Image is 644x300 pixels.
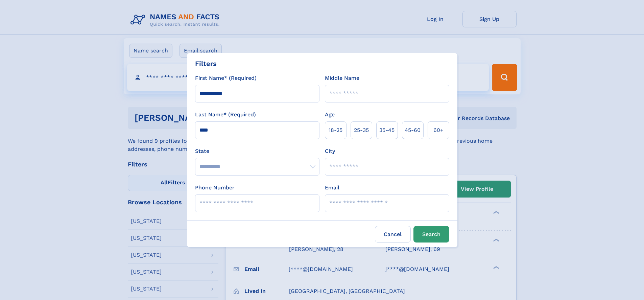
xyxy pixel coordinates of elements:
div: Filters [195,59,217,69]
span: 45‑60 [405,126,421,134]
span: 25‑35 [354,126,369,134]
label: City [325,147,335,155]
label: First Name* (Required) [195,74,257,82]
span: 35‑45 [379,126,395,134]
span: 60+ [433,126,444,134]
label: Age [325,111,335,119]
label: Middle Name [325,74,359,82]
label: Email [325,184,339,192]
label: State [195,147,319,155]
label: Last Name* (Required) [195,111,256,119]
span: 18‑25 [329,126,342,134]
button: Search [413,226,449,243]
label: Phone Number [195,184,235,192]
label: Cancel [375,226,411,243]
